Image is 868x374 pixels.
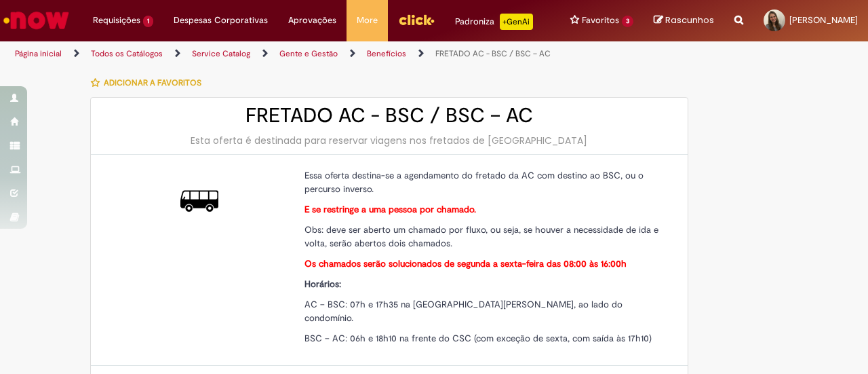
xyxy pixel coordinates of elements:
[654,14,714,27] a: Rascunhos
[180,182,218,220] img: FRETADO AC - BSC / BSC – AC
[143,16,153,27] span: 1
[304,299,623,324] span: AC – BSC: 07h e 17h35 na [GEOGRAPHIC_DATA][PERSON_NAME], ao lado do condomínio.
[582,14,619,27] span: Favoritos
[10,41,568,67] ul: Trilhas de página
[1,7,71,34] img: ServiceNow
[455,14,533,30] div: Padroniza
[500,14,533,30] p: +GenAi
[104,134,674,147] div: Esta oferta é destinada para reservar viagens nos fretados de [GEOGRAPHIC_DATA]
[174,14,268,27] span: Despesas Corporativas
[304,278,341,290] strong: Horários:
[91,48,163,59] a: Todos os Catálogos
[104,105,674,127] h2: FRETADO AC - BSC / BSC – AC
[304,333,652,344] span: BSC – AC: 06h e 18h10 na frente do CSC (com exceção de sexta, com saída às 17h10)
[435,48,551,59] a: FRETADO AC - BSC / BSC – AC
[398,10,435,30] img: click_logo_yellow_360x200.png
[279,48,338,59] a: Gente e Gestão
[104,77,201,88] span: Adicionar a Favoritos
[357,14,378,27] span: More
[15,48,62,59] a: Página inicial
[192,48,250,59] a: Service Catalog
[90,69,209,97] button: Adicionar a Favoritos
[288,14,336,27] span: Aprovações
[304,224,658,249] span: Obs: deve ser aberto um chamado por fluxo, ou seja, se houver a necessidade de ida e volta, serão...
[304,204,476,215] strong: E se restringe a uma pessoa por chamado.
[304,170,644,195] span: Essa oferta destina-se a agendamento do fretado da AC com destino ao BSC, ou o percurso inverso.
[665,14,714,26] span: Rascunhos
[93,14,140,27] span: Requisições
[622,16,633,27] span: 3
[304,258,627,269] strong: Os chamados serão solucionados de segunda a sexta-feira das 08:00 às 16:00h
[367,48,406,59] a: Benefícios
[789,14,858,26] span: [PERSON_NAME]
